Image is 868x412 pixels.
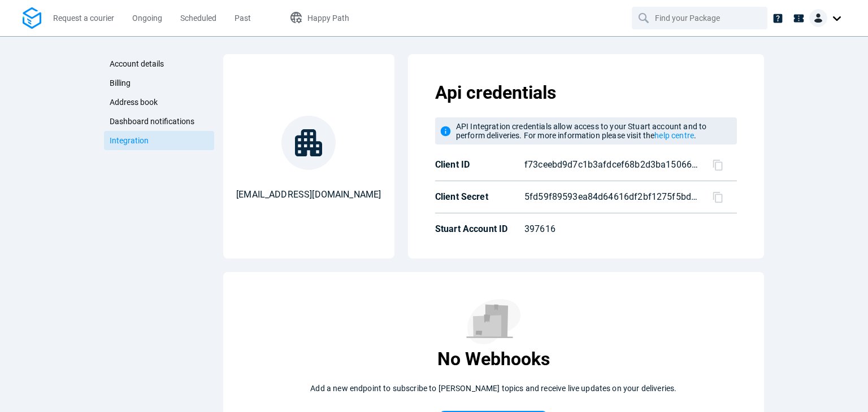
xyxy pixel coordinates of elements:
p: Client ID [435,159,520,170]
input: Find your Package [655,7,747,29]
p: [EMAIL_ADDRESS][DOMAIN_NAME] [236,188,381,201]
span: Billing [110,78,131,87]
span: Ongoing [132,14,162,23]
a: Billing [104,73,214,93]
span: Request a courier [53,14,114,23]
a: Integration [104,131,214,150]
p: Api credentials [435,81,737,104]
p: f73ceebd9d7c1b3afdcef68b2d3ba150665027b55548851447fef99aca07a2fc [524,158,698,172]
span: Account details [110,59,164,68]
p: Client Secret [435,191,520,203]
a: Account details [104,54,214,73]
p: 5fd59f89593ea84d64616df2bf1275f5bd044dd697d2d2dfbaa11326506e77ee [524,190,698,204]
a: help centre [654,131,694,140]
span: Dashboard notifications [110,117,194,126]
span: API Integration credentials allow access to your Stuart account and to perform deliveries. For mo... [456,122,707,140]
a: Address book [104,93,214,112]
p: Add a new endpoint to subscribe to [PERSON_NAME] topics and receive live updates on your deliveries. [310,384,676,393]
span: Integration [110,136,149,145]
span: Past [235,14,251,23]
p: 397616 [524,222,686,236]
span: Happy Path [307,14,349,23]
p: No Webhooks [437,348,550,370]
img: Client [809,9,827,27]
span: Address book [110,98,158,107]
span: Scheduled [180,14,216,23]
img: No results found [466,299,520,344]
p: Stuart Account ID [435,223,520,235]
img: Logo [23,7,41,29]
a: Dashboard notifications [104,112,214,131]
